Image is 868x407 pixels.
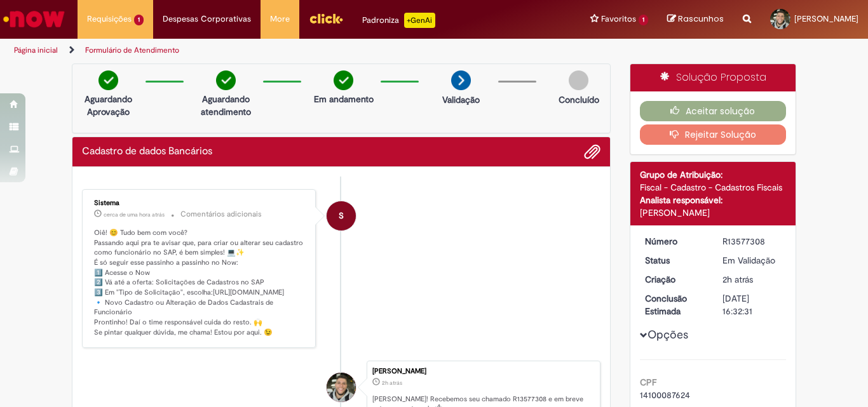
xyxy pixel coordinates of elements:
[98,70,118,90] img: check-circle-green.png
[722,274,753,285] time: 29/09/2025 14:32:27
[78,93,139,118] p: Aguardando Aprovação
[14,45,58,55] a: Página inicial
[94,199,306,207] div: Sistema
[722,235,782,248] div: R13577308
[372,368,593,375] div: [PERSON_NAME]
[722,254,782,267] div: Em Validação
[216,70,236,90] img: check-circle-green.png
[635,235,714,248] dt: Número
[640,101,787,121] button: Aceitar solução
[639,15,648,25] span: 1
[640,181,787,194] div: Fiscal - Cadastro - Cadastros Fiscais
[722,274,753,285] span: 2h atrás
[640,194,787,206] div: Analista responsável:
[270,13,290,25] span: More
[635,273,714,286] dt: Criação
[309,9,343,28] img: click_logo_yellow_360x200.png
[635,292,714,317] dt: Conclusão Estimada
[327,373,356,402] div: Igor Alves Andrade
[640,389,690,401] span: 14100087624
[794,13,858,24] span: [PERSON_NAME]
[362,13,435,28] div: Padroniza
[722,292,782,317] div: [DATE] 16:32:31
[134,15,144,25] span: 1
[640,206,787,219] div: [PERSON_NAME]
[678,13,724,25] span: Rascunhos
[82,146,212,157] h2: Cadastro de dados Bancários Histórico de tíquete
[640,168,787,181] div: Grupo de Atribuição:
[314,93,374,105] p: Em andamento
[635,254,714,267] dt: Status
[94,228,306,338] p: Oiê! 😊 Tudo bem com você? Passando aqui pra te avisar que, para criar ou alterar seu cadastro com...
[195,93,257,118] p: Aguardando atendimento
[382,379,402,387] span: 2h atrás
[569,70,588,90] img: img-circle-grey.png
[630,64,796,91] div: Solução Proposta
[180,209,262,220] small: Comentários adicionais
[87,13,132,25] span: Requisições
[640,124,787,145] button: Rejeitar Solução
[327,201,356,230] div: System
[601,13,636,25] span: Favoritos
[163,13,251,25] span: Despesas Corporativas
[334,70,353,90] img: check-circle-green.png
[667,13,724,25] a: Rascunhos
[404,13,435,28] p: +GenAi
[339,201,344,231] span: S
[10,39,569,62] ul: Trilhas de página
[104,211,165,218] span: cerca de uma hora atrás
[1,6,67,32] img: ServiceNow
[442,93,480,106] p: Validação
[722,273,782,286] div: 29/09/2025 14:32:27
[451,70,471,90] img: arrow-next.png
[640,377,656,388] b: CPF
[559,93,599,106] p: Concluído
[584,143,600,160] button: Adicionar anexos
[85,45,179,55] a: Formulário de Atendimento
